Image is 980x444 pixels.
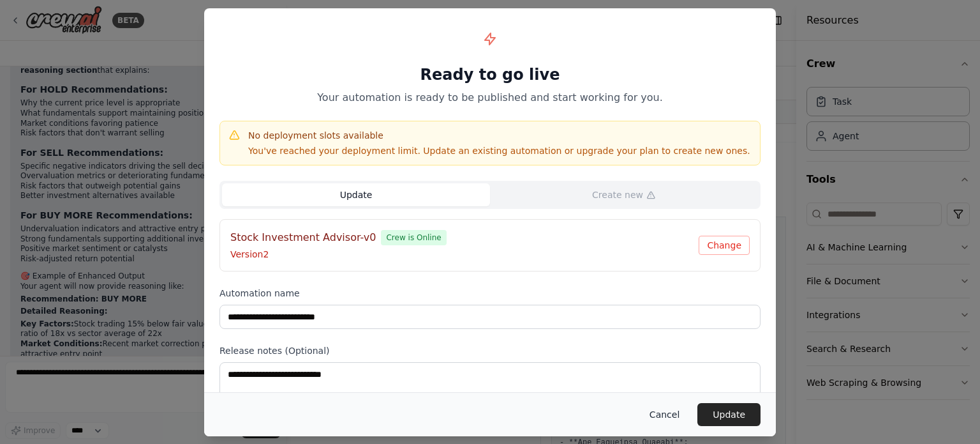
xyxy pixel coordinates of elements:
[699,236,750,255] button: Change
[219,90,761,105] p: Your automation is ready to be published and start working for you.
[222,183,490,206] button: Update
[230,230,376,245] h4: Stock Investment Advisor-v0
[230,248,699,261] p: Version 2
[697,403,761,426] button: Update
[219,65,761,85] h1: Ready to go live
[219,287,761,300] label: Automation name
[490,183,758,206] button: Create new
[381,230,446,245] span: Crew is Online
[248,144,750,157] p: You've reached your deployment limit. Update an existing automation or upgrade your plan to creat...
[639,403,690,426] button: Cancel
[219,344,761,357] label: Release notes (Optional)
[248,129,750,142] h4: No deployment slots available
